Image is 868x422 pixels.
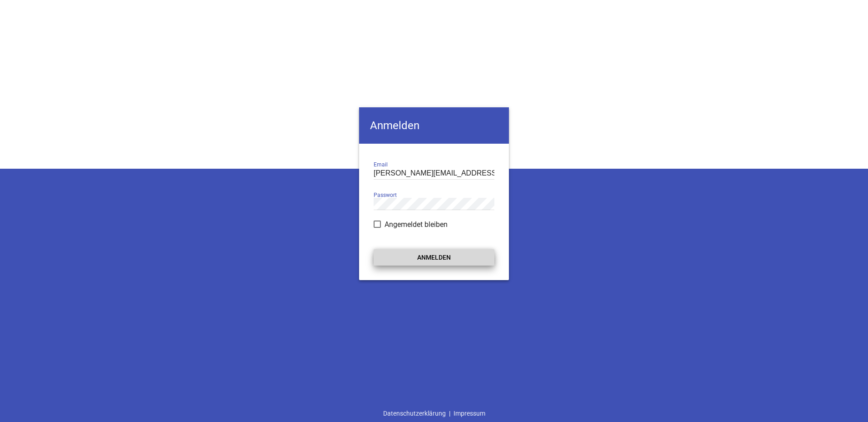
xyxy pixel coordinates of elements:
[359,107,509,144] h4: Anmelden
[380,405,488,422] div: |
[374,249,494,266] button: Anmelden
[380,405,449,422] a: Datenschutzerklärung
[385,219,448,230] span: Angemeldet bleiben
[450,405,488,422] a: Impressum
